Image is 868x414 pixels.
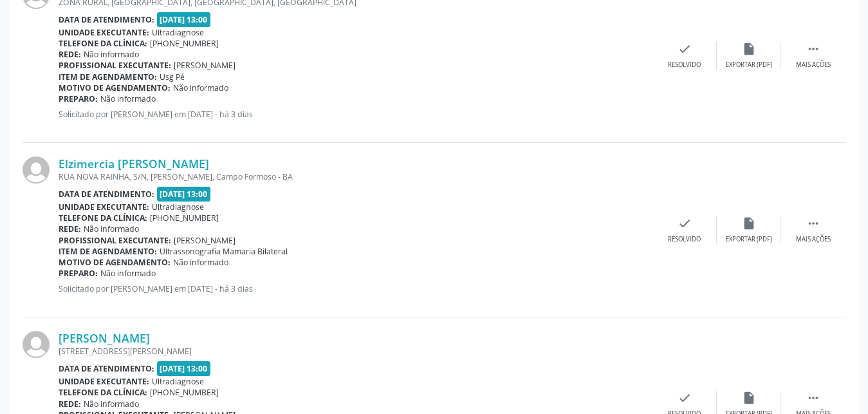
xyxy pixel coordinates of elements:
b: Motivo de agendamento: [59,257,171,268]
div: RUA NOVA RAINHA, S/N, [PERSON_NAME], Campo Formoso - BA [59,171,652,182]
div: Resolvido [668,235,701,244]
span: Ultrassonografia Mamaria Bilateral [160,246,288,257]
i: check [678,391,692,405]
span: [PERSON_NAME] [174,235,235,246]
p: Solicitado por [PERSON_NAME] em [DATE] - há 3 dias [59,283,652,294]
b: Profissional executante: [59,60,171,71]
span: [PHONE_NUMBER] [150,38,219,49]
div: Mais ações [796,61,831,70]
img: img [23,331,50,358]
b: Data de atendimento: [59,363,154,374]
b: Unidade executante: [59,376,149,387]
b: Preparo: [59,268,98,279]
span: [DATE] 13:00 [157,187,211,202]
div: [STREET_ADDRESS][PERSON_NAME] [59,346,652,357]
b: Rede: [59,49,81,60]
i:  [806,42,820,56]
b: Telefone da clínica: [59,38,147,49]
span: Não informado [100,268,156,279]
b: Data de atendimento: [59,14,154,25]
b: Telefone da clínica: [59,387,147,398]
span: Usg Pé [160,71,185,82]
b: Unidade executante: [59,202,149,212]
b: Rede: [59,399,81,409]
a: [PERSON_NAME] [59,331,150,345]
span: Não informado [84,223,139,234]
span: [DATE] 13:00 [157,361,211,376]
span: Não informado [84,399,139,409]
i:  [806,216,820,231]
span: [PHONE_NUMBER] [150,212,219,223]
span: Não informado [84,49,139,60]
b: Data de atendimento: [59,189,154,200]
span: Ultradiagnose [152,376,204,387]
a: Elzimercia [PERSON_NAME] [59,156,209,171]
i: insert_drive_file [742,391,756,405]
b: Unidade executante: [59,27,149,38]
div: Exportar (PDF) [726,235,772,244]
i: check [678,216,692,231]
i:  [806,391,820,405]
span: Ultradiagnose [152,27,204,38]
span: Não informado [173,82,228,93]
i: insert_drive_file [742,42,756,56]
div: Resolvido [668,61,701,70]
span: Não informado [173,257,228,268]
b: Item de agendamento: [59,246,157,257]
span: Ultradiagnose [152,202,204,212]
i: insert_drive_file [742,216,756,231]
span: Não informado [100,93,156,104]
b: Telefone da clínica: [59,212,147,223]
b: Profissional executante: [59,235,171,246]
b: Item de agendamento: [59,71,157,82]
i: check [678,42,692,56]
p: Solicitado por [PERSON_NAME] em [DATE] - há 3 dias [59,109,652,120]
span: [PERSON_NAME] [174,60,235,71]
b: Rede: [59,223,81,234]
b: Motivo de agendamento: [59,82,171,93]
img: img [23,156,50,183]
b: Preparo: [59,93,98,104]
span: [PHONE_NUMBER] [150,387,219,398]
div: Exportar (PDF) [726,61,772,70]
span: [DATE] 13:00 [157,12,211,27]
div: Mais ações [796,235,831,244]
